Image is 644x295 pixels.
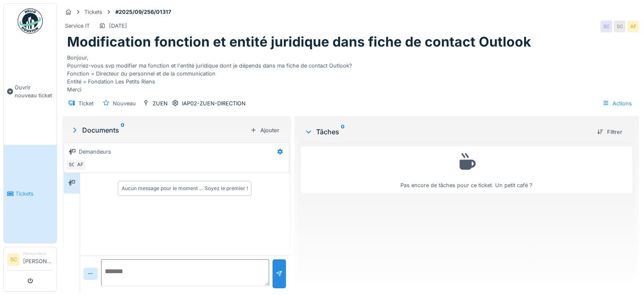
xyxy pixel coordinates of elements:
[627,21,639,32] div: AF
[15,84,53,99] span: Ouvrir nouveau ticket
[121,125,125,135] sup: 0
[599,97,636,110] div: Actions
[304,127,590,137] div: Tâches
[122,185,248,192] div: Aucun message pour le moment … Soyez le premier !
[4,38,57,145] a: Ouvrir nouveau ticket
[65,22,90,30] div: Service IT
[113,99,136,107] div: Nouveau
[614,21,626,32] div: SC
[7,251,53,271] a: SC Demandeur[PERSON_NAME]
[112,8,174,16] strong: #2025/09/256/01317
[84,8,102,16] div: Tickets
[109,22,127,30] div: [DATE]
[67,34,531,50] h1: Modification fonction et entité juridique dans fiche de contact Outlook
[182,99,246,107] div: IAP02-ZUEN-DIRECTION
[341,127,345,137] sup: 0
[306,150,627,189] div: Pas encore de tâches pour ce ticket. Un petit café ?
[594,126,626,138] div: Filtrer
[4,145,57,243] a: Tickets
[70,125,247,135] div: Documents
[66,159,78,171] div: SC
[7,253,20,266] li: SC
[153,99,168,107] div: ZUEN
[79,148,111,156] div: Demandeurs
[18,8,43,34] img: Badge_color-CXgf-gQk.svg
[23,251,53,269] li: [PERSON_NAME]
[67,50,634,94] div: Bonjour, Pourriez-vous svp modifier ma fonction et l'entité juridique dont je dépends dans ma fic...
[16,190,53,198] span: Tickets
[78,99,93,107] div: Ticket
[600,21,612,32] div: SC
[247,125,283,136] div: Ajouter
[23,251,53,257] div: Demandeur
[74,159,86,171] div: AF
